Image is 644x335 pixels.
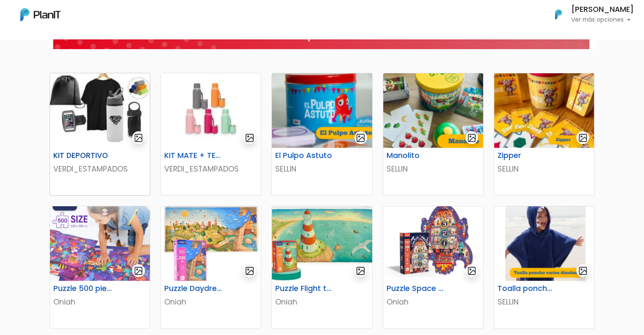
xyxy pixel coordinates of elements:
[134,133,144,143] img: gallery-light
[549,5,568,24] img: PlanIt Logo
[160,206,261,329] a: gallery-light Puzzle Daydreamer Oniah
[494,206,594,329] a: gallery-light Toalla poncho varios diseños SELLIN
[467,133,477,143] img: gallery-light
[494,206,594,281] img: thumb_Captura_de_pantalla_2025-08-04_104830.png
[467,266,477,276] img: gallery-light
[50,73,150,196] a: gallery-light KIT DEPORTIVO VERDI_ESTAMPADOS
[50,206,150,281] img: thumb_image__53_.png
[383,206,484,329] a: gallery-light Puzzle Space Rocket Oniah
[383,206,483,281] img: thumb_image__64_.png
[494,73,594,148] img: thumb_Captura_de_pantalla_2025-07-29_105257.png
[383,73,484,196] a: gallery-light Manolito SELLIN
[270,284,339,293] h6: Puzzle Flight to the horizon
[571,6,634,14] h6: [PERSON_NAME]
[381,284,451,293] h6: Puzzle Space Rocket
[50,206,150,329] a: gallery-light Puzzle 500 piezas Oniah
[578,133,588,143] img: gallery-light
[53,163,146,174] p: VERDI_ESTAMPADOS
[53,296,146,307] p: Oniah
[48,284,117,293] h6: Puzzle 500 piezas
[381,151,451,160] h6: Manolito
[164,163,257,174] p: VERDI_ESTAMPADOS
[245,266,254,276] img: gallery-light
[272,206,372,281] img: thumb_image__59_.png
[271,73,372,196] a: gallery-light El Pulpo Astuto SELLIN
[544,3,634,25] button: PlanIt Logo [PERSON_NAME] Ver más opciones
[50,73,150,148] img: thumb_WhatsApp_Image_2025-05-26_at_09.52.07.jpeg
[498,296,591,307] p: SELLIN
[498,163,591,174] p: SELLIN
[275,296,368,307] p: Oniah
[164,296,257,307] p: Oniah
[387,163,480,174] p: SELLIN
[44,8,122,25] div: ¿Necesitás ayuda?
[20,8,61,21] img: PlanIt Logo
[494,73,594,196] a: gallery-light Zipper SELLIN
[275,163,368,174] p: SELLIN
[159,284,228,293] h6: Puzzle Daydreamer
[160,73,261,196] a: gallery-light KIT MATE + TERMO VERDI_ESTAMPADOS
[134,266,144,276] img: gallery-light
[161,73,261,148] img: thumb_2000___2000-Photoroom_-_2025-07-02T103351.963.jpg
[578,266,588,276] img: gallery-light
[271,206,372,329] a: gallery-light Puzzle Flight to the horizon Oniah
[492,284,561,293] h6: Toalla poncho varios diseños
[492,151,561,160] h6: Zipper
[245,133,254,143] img: gallery-light
[383,73,483,148] img: thumb_Captura_de_pantalla_2025-07-29_104833.png
[270,151,339,160] h6: El Pulpo Astuto
[48,151,117,160] h6: KIT DEPORTIVO
[356,133,365,143] img: gallery-light
[159,151,228,160] h6: KIT MATE + TERMO
[161,206,261,281] img: thumb_image__55_.png
[272,73,372,148] img: thumb_Captura_de_pantalla_2025-07-29_101456.png
[356,266,365,276] img: gallery-light
[387,296,480,307] p: Oniah
[571,17,634,23] p: Ver más opciones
